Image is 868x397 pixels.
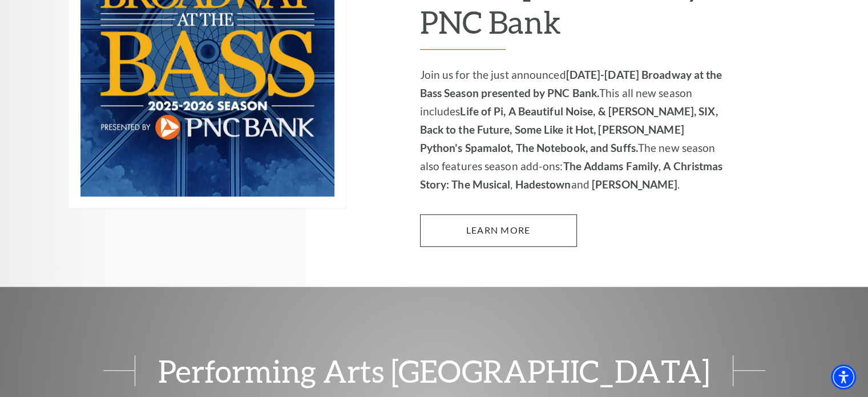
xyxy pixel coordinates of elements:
[420,66,725,194] p: Join us for the just announced This all new season includes The new season also features season a...
[420,214,577,246] a: Learn More 2025-2026 Broadway at the Bass Season presented by PNC Bank
[420,68,722,99] strong: [DATE]-[DATE] Broadway at the Bass Season presented by PNC Bank.
[135,355,733,386] span: Performing Arts [GEOGRAPHIC_DATA]
[420,159,723,191] strong: A Christmas Story: The Musical
[831,364,856,390] div: Accessibility Menu
[592,178,677,191] strong: [PERSON_NAME]
[420,105,718,154] strong: Life of Pi, A Beautiful Noise, & [PERSON_NAME], SIX, Back to the Future, Some Like it Hot, [PERSO...
[563,159,659,173] strong: The Addams Family
[515,178,571,191] strong: Hadestown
